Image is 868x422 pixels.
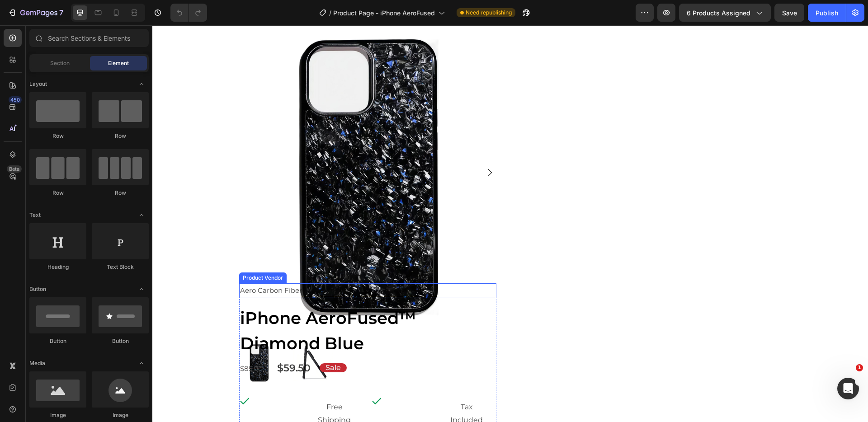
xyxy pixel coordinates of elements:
div: Row [92,132,149,140]
button: <p>Free Shipping</p> [153,370,212,407]
p: Tax Included [296,375,333,402]
div: Image [92,411,149,419]
div: Publish [816,8,838,18]
span: Element [108,59,129,67]
span: Toggle open [134,356,149,370]
div: Button [29,337,86,345]
h1: iPhone AeroFused™ Diamond Blue [87,279,344,331]
div: $85.00 [87,338,111,349]
span: Toggle open [134,208,149,222]
pre: Sale [168,333,194,353]
input: Search Sections & Elements [29,29,149,47]
div: Row [29,132,86,140]
div: Product Vendor [89,249,132,257]
h2: Aero Carbon Fiber [87,258,344,272]
button: Publish [808,4,846,22]
button: 7 [4,4,67,22]
div: Button [92,337,149,345]
button: 6 products assigned [679,4,771,22]
iframe: Intercom live chat [837,378,859,399]
iframe: Design area [152,25,868,422]
div: $59.50 [124,336,159,351]
button: <p>Tax Included</p> [285,370,344,407]
span: Toggle open [134,77,149,91]
div: Image [29,411,86,419]
span: Section [50,59,70,67]
button: Save [774,4,804,22]
button: Carousel Next Arrow [332,142,343,153]
span: Save [782,9,797,17]
span: Layout [29,80,47,88]
span: / [329,8,331,18]
div: Row [29,189,86,197]
span: Product Page - iPhone AeroFused [333,8,435,18]
span: Media [29,359,45,367]
div: Heading [29,263,86,271]
div: Row [92,189,149,197]
span: Toggle open [134,282,149,296]
div: Beta [7,165,22,173]
p: Free Shipping [164,375,201,402]
div: 450 [9,96,22,103]
span: 1 [856,364,863,371]
div: Undo/Redo [170,4,207,22]
span: 6 products assigned [687,8,750,18]
div: Text Block [92,263,149,271]
p: 7 [59,7,63,18]
span: Need republishing [466,9,512,17]
span: Text [29,211,41,219]
span: Button [29,285,46,293]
